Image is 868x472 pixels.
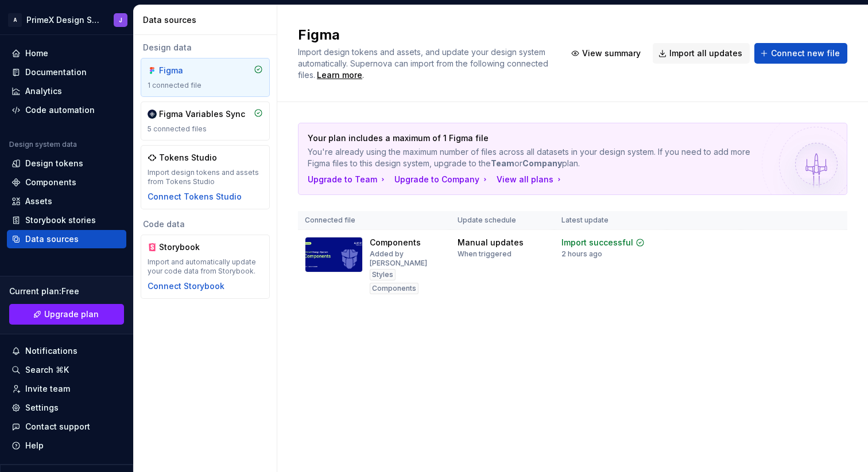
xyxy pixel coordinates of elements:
[582,48,641,59] span: View summary
[25,85,62,97] div: Analytics
[8,13,22,27] div: A
[7,63,126,81] a: Documentation
[7,230,126,248] a: Data sources
[25,383,70,395] div: Invite team
[25,364,69,376] div: Search ⌘K
[308,146,757,169] p: You're already using the maximum number of files across all datasets in your design system. If yo...
[141,42,270,53] div: Design data
[141,235,270,299] a: StorybookImport and automatically update your code data from Storybook.Connect Storybook
[148,258,263,276] div: Import and automatically update your code data from Storybook.
[25,214,96,226] div: Storybook stories
[555,211,667,230] th: Latest update
[25,421,90,432] div: Contact support
[7,436,126,455] button: Help
[771,48,840,59] span: Connect new file
[7,399,126,417] a: Settings
[25,233,79,245] div: Data sources
[7,361,126,379] button: Search ⌘K
[25,345,77,357] div: Notifications
[522,158,562,168] b: Company
[25,402,59,414] div: Settings
[315,71,364,80] span: .
[458,249,511,259] div: When triggered
[497,174,564,185] button: View all plans
[317,69,362,81] a: Learn more
[394,174,490,185] button: Upgrade to Company
[7,342,126,360] button: Notifications
[148,81,263,90] div: 1 connected file
[25,67,87,78] div: Documentation
[7,173,126,192] a: Components
[370,249,444,268] div: Added by [PERSON_NAME]
[141,58,270,97] a: Figma1 connected file
[370,283,418,294] div: Components
[25,158,83,169] div: Design tokens
[141,219,270,230] div: Code data
[148,124,263,134] div: 5 connected files
[25,440,44,451] div: Help
[141,102,270,141] a: Figma Variables Sync5 connected files
[298,47,551,80] span: Import design tokens and assets, and update your design system automatically. Supernova can impor...
[119,15,122,25] div: J
[308,174,387,185] button: Upgrade to Team
[7,101,126,119] a: Code automation
[7,154,126,173] a: Design tokens
[9,286,124,297] div: Current plan : Free
[565,43,648,64] button: View summary
[451,211,555,230] th: Update schedule
[754,43,847,64] button: Connect new file
[561,249,602,259] div: 2 hours ago
[370,269,396,280] div: Styles
[26,14,100,26] div: PrimeX Design System
[7,192,126,210] a: Assets
[159,152,217,163] div: Tokens Studio
[298,211,451,230] th: Connected file
[148,168,263,186] div: Import design tokens and assets from Tokens Studio
[159,108,245,120] div: Figma Variables Sync
[25,177,76,188] div: Components
[298,26,552,44] h2: Figma
[308,132,757,144] p: Your plan includes a maximum of 1 Figma file
[159,65,214,76] div: Figma
[159,241,214,253] div: Storybook
[148,280,224,292] button: Connect Storybook
[7,380,126,398] a: Invite team
[9,140,77,149] div: Design system data
[7,211,126,229] a: Storybook stories
[561,237,633,248] div: Import successful
[9,304,124,325] a: Upgrade plan
[143,14,272,26] div: Data sources
[25,104,95,116] div: Code automation
[7,44,126,63] a: Home
[148,191,242,202] button: Connect Tokens Studio
[141,145,270,209] a: Tokens StudioImport design tokens and assets from Tokens StudioConnect Tokens Studio
[370,237,421,248] div: Components
[44,309,99,320] span: Upgrade plan
[25,48,48,59] div: Home
[491,158,514,168] b: Team
[2,7,131,32] button: APrimeX Design SystemJ
[669,48,742,59] span: Import all updates
[7,418,126,436] button: Contact support
[7,82,126,100] a: Analytics
[25,196,52,207] div: Assets
[458,237,524,248] div: Manual updates
[653,43,750,64] button: Import all updates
